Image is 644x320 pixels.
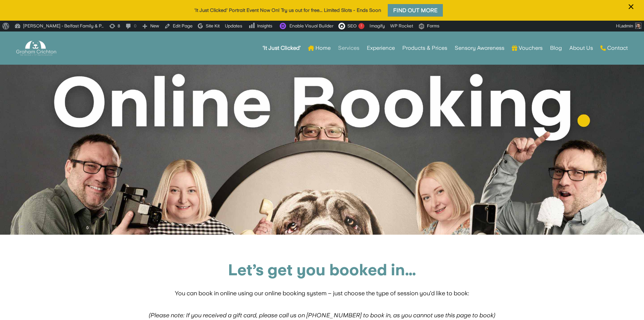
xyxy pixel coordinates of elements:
[614,21,644,31] a: Hi,
[118,21,120,31] span: 8
[621,23,633,28] span: admin
[308,35,331,61] a: Home
[257,23,272,28] span: Insights
[347,23,356,28] span: SEO
[12,21,106,31] a: [PERSON_NAME] - Belfast Family & P…
[367,21,388,31] a: Imagify
[512,35,543,61] a: Vouchers
[600,35,628,61] a: Contact
[276,21,336,31] a: Enable Visual Builder
[140,262,505,281] h1: Let’s get you booked in…
[388,21,416,31] a: WP Rocket
[628,0,634,13] span: ×
[386,2,445,18] a: Find Out More
[206,23,219,28] span: Site Kit
[194,7,381,13] a: 'It Just Clicked' Portrait Event Now On! Try us out for free... Limited Slots - Ends Soon
[367,35,395,61] a: Experience
[150,21,159,31] span: New
[625,1,637,21] button: ×
[358,23,364,29] div: !
[263,35,301,61] a: ‘It Just Clicked’
[402,35,447,61] a: Products & Prices
[222,21,245,31] a: Updates
[263,46,301,50] strong: ‘It Just Clicked’
[455,35,504,61] a: Sensory Awareness
[149,312,495,319] i: (Please note: If you received a gift card, please call us on [PHONE_NUMBER] to book in, as you ca...
[427,21,439,31] span: Forms
[550,35,562,61] a: Blog
[134,21,136,31] span: 0
[569,35,593,61] a: About Us
[16,39,56,58] img: Graham Crichton Photography Logo
[162,21,195,31] a: Edit Page
[338,35,359,61] a: Services
[175,290,469,297] span: You can book in online using our online booking system – just choose the type of session you’d li...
